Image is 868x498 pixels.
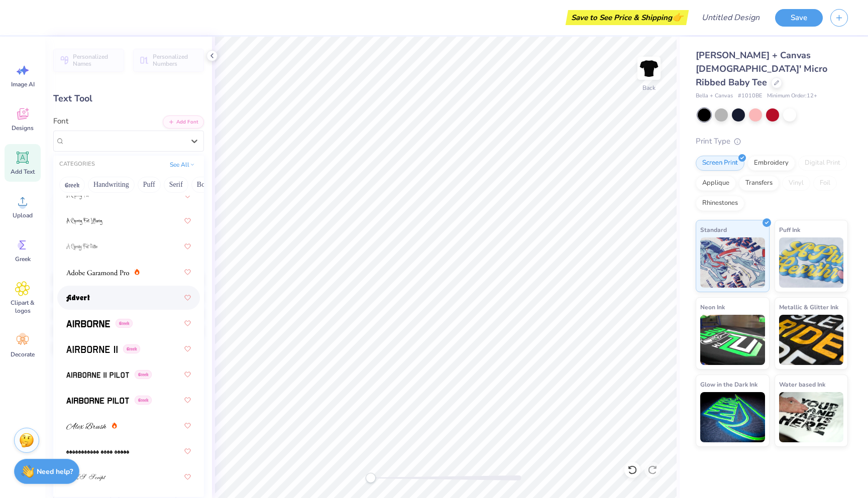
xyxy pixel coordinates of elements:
span: Bella + Canvas [696,92,733,100]
div: Vinyl [782,176,810,191]
span: Personalized Numbers [153,53,198,67]
div: Back [642,83,656,92]
span: Greek [116,319,133,328]
span: # 1010BE [738,92,762,100]
label: Font [53,115,68,127]
button: Personalized Names [53,49,124,72]
img: ALS Script [66,474,106,481]
img: Adobe Garamond Pro [66,269,129,276]
button: Save [775,9,823,27]
span: Metallic & Glitter Ink [779,302,838,312]
img: Puff Ink [779,237,844,288]
img: Glow in the Dark Ink [700,392,765,442]
span: Water based Ink [779,379,825,390]
div: Accessibility label [366,473,376,483]
img: Airborne II Pilot [66,371,129,379]
span: Clipart & logos [6,299,39,315]
div: Rhinestones [696,196,744,211]
span: Neon Ink [700,302,725,312]
button: Serif [164,177,188,193]
span: Minimum Order: 12 + [767,92,817,100]
img: A Charming Font Outline [66,243,97,251]
span: Greek [135,370,152,379]
img: Standard [700,237,765,288]
div: CATEGORIES [59,160,95,169]
span: Greek [15,255,31,263]
span: Personalized Names [73,53,118,67]
span: Add Text [11,168,35,176]
span: Glow in the Dark Ink [700,379,757,390]
button: Puff [138,177,161,193]
img: Metallic & Glitter Ink [779,315,844,365]
img: Alex Brush [66,423,106,430]
img: Neon Ink [700,315,765,365]
span: 👉 [672,11,683,23]
div: Applique [696,176,736,191]
img: A Charming Font [66,192,90,199]
img: Airborne II [66,346,118,353]
span: [PERSON_NAME] + Canvas [DEMOGRAPHIC_DATA]' Micro Ribbed Baby Tee [696,49,827,88]
button: Greek [59,177,85,193]
div: Save to See Price & Shipping [568,10,686,25]
img: Back [639,58,659,78]
span: Greek [123,344,140,353]
img: Airborne [66,320,110,327]
span: Greek [135,396,152,405]
img: AlphaShapes xmas balls [66,448,129,455]
span: Standard [700,224,727,235]
button: Personalized Numbers [133,49,204,72]
span: Designs [12,124,34,132]
span: Upload [13,211,33,219]
div: Digital Print [798,156,847,171]
button: Add Font [163,115,204,129]
span: Puff Ink [779,224,800,235]
button: See All [167,160,198,170]
input: Untitled Design [694,8,768,28]
strong: Need help? [37,467,73,476]
div: Embroidery [747,156,795,171]
span: Decorate [11,350,35,358]
img: Water based Ink [779,392,844,442]
div: Transfers [739,176,779,191]
button: Handwriting [88,177,135,193]
button: Bold [191,177,216,193]
div: Screen Print [696,156,744,171]
span: Image AI [11,80,35,88]
img: Airborne Pilot [66,397,129,404]
div: Text Tool [53,92,204,105]
img: Advert [66,295,90,302]
div: Print Type [696,136,848,147]
img: A Charming Font Leftleaning [66,218,102,225]
div: Foil [813,176,837,191]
